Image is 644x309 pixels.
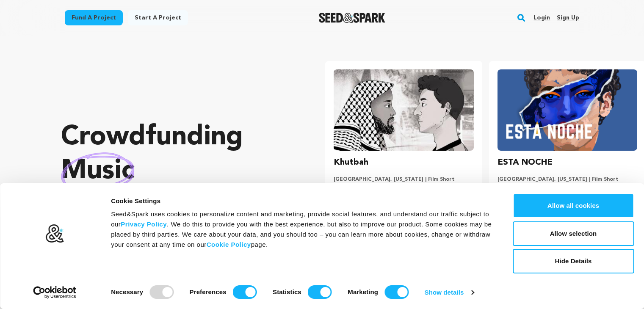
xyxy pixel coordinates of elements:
[319,13,385,23] img: Seed&Spark Logo Dark Mode
[498,176,637,183] p: [GEOGRAPHIC_DATA], [US_STATE] | Film Short
[111,282,111,282] legend: Consent Selection
[498,69,637,151] img: ESTA NOCHE image
[513,193,634,218] button: Allow all cookies
[498,156,553,169] h3: ESTA NOCHE
[111,209,494,250] div: Seed&Spark uses cookies to personalize content and marketing, provide social features, and unders...
[18,286,92,299] a: Usercentrics Cookiebot - opens in a new window
[111,288,143,295] strong: Necessary
[190,288,227,295] strong: Preferences
[128,10,188,25] a: Start a project
[513,249,634,273] button: Hide Details
[61,152,134,190] img: hand sketched image
[273,288,301,295] strong: Statistics
[348,288,378,295] strong: Marketing
[334,156,368,169] h3: Khutbah
[121,221,167,228] a: Privacy Policy
[65,10,123,25] a: Fund a project
[513,221,634,246] button: Allow selection
[61,121,291,222] p: Crowdfunding that .
[319,13,385,23] a: Seed&Spark Homepage
[557,11,579,25] a: Sign up
[45,224,64,243] img: logo
[533,11,550,25] a: Login
[425,286,474,299] a: Show details
[334,176,473,183] p: [GEOGRAPHIC_DATA], [US_STATE] | Film Short
[111,196,494,206] div: Cookie Settings
[334,69,473,151] img: Khutbah image
[207,241,251,248] a: Cookie Policy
